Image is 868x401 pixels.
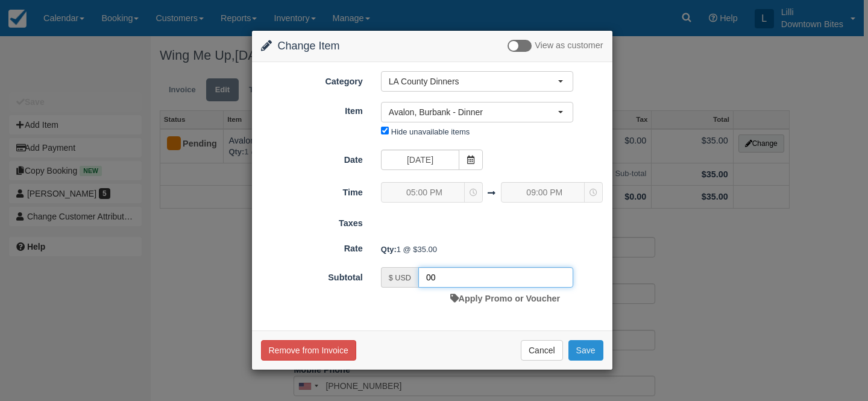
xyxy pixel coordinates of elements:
button: Cancel [521,340,563,361]
button: Avalon, Burbank - Dinner [381,102,573,122]
label: Item [252,101,372,118]
span: Avalon, Burbank - Dinner [389,106,558,118]
span: LA County Dinners [389,75,558,87]
div: 1 @ $35.00 [372,239,612,259]
label: Time [252,182,372,199]
a: Apply Promo or Voucher [450,294,560,303]
button: Save [568,340,603,361]
label: Date [252,150,372,166]
button: Remove from Invoice [261,340,356,361]
label: Taxes [252,213,372,230]
small: $ USD [389,274,411,282]
span: Change Item [278,40,340,52]
span: View as customer [535,41,603,51]
label: Hide unavailable items [391,127,470,136]
button: LA County Dinners [381,71,573,92]
label: Subtotal [252,267,372,284]
strong: Qty [381,245,397,254]
label: Category [252,71,372,88]
label: Rate [252,238,372,255]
